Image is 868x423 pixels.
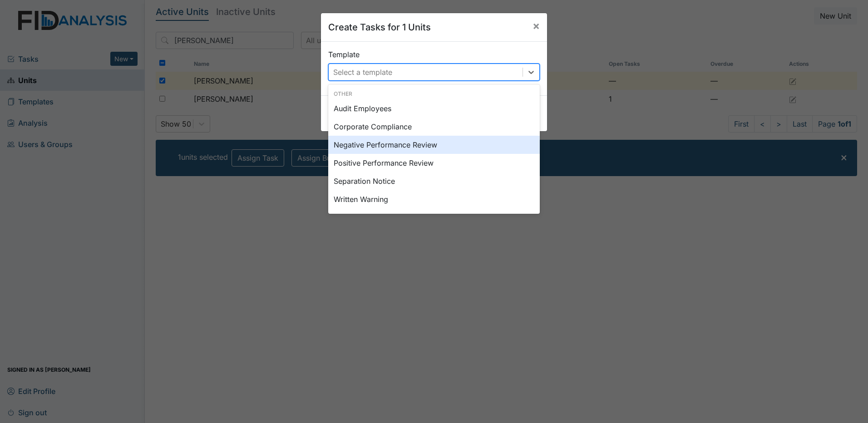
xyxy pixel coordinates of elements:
[328,190,540,208] div: Written Warning
[328,49,360,60] label: Template
[533,19,540,32] span: ×
[328,20,431,34] h5: Create Tasks for 1 Units
[328,118,540,136] div: Corporate Compliance
[328,99,540,118] div: Audit Employees
[328,90,540,98] div: Other
[525,13,547,39] button: Close
[333,67,392,78] div: Select a template
[328,154,540,172] div: Positive Performance Review
[328,172,540,190] div: Separation Notice
[328,136,540,154] div: Negative Performance Review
